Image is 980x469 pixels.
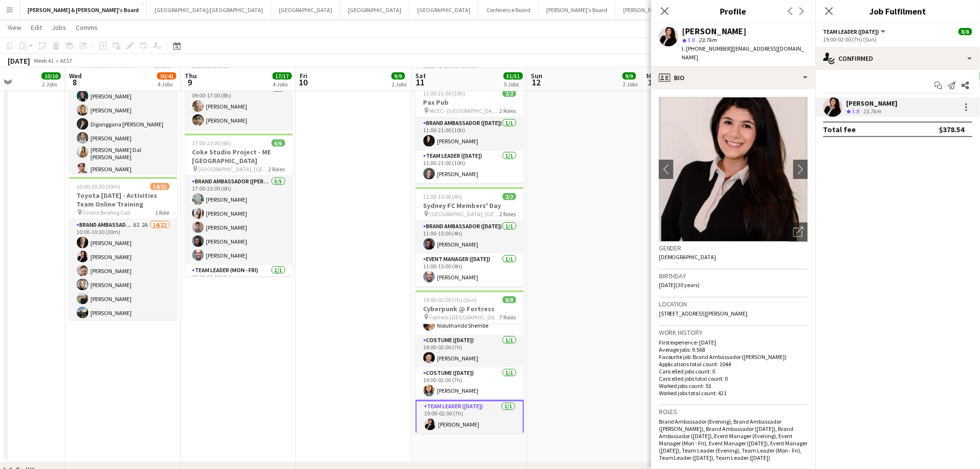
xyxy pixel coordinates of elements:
p: Applications total count: 1044 [659,360,808,368]
span: 17/17 [273,72,292,80]
span: 51/51 [504,72,523,80]
div: AEST [60,57,73,64]
span: 13 [645,77,659,88]
div: 23.7km [862,108,883,116]
h3: Sydney FC Members' Day [416,201,524,210]
h3: Toyota [DATE] - Activities Team Online Training [69,191,177,208]
span: Jobs [52,23,66,32]
button: [PERSON_NAME] & [PERSON_NAME]'s Board [20,0,147,19]
a: Edit [27,21,46,34]
h3: Roles [659,407,808,416]
app-card-role: Brand Ambassador ([DATE])1/111:00-21:00 (10h)[PERSON_NAME] [416,118,524,151]
span: 10 [299,77,308,88]
span: 12 [530,77,543,88]
button: [GEOGRAPHIC_DATA]/[GEOGRAPHIC_DATA] [147,0,271,19]
p: Worked jobs total count: 421 [659,389,808,397]
span: Week 41 [32,57,56,64]
app-card-role: Costume ([DATE])1/119:00-02:00 (7h)[PERSON_NAME] [416,335,524,368]
span: View [8,23,21,32]
app-job-card: 19:00-02:00 (7h) (Sun)8/8Cyberpunk @ Fortress Fortress [GEOGRAPHIC_DATA]7 Roles[PERSON_NAME]Brand... [416,290,524,433]
app-job-card: 11:00-21:00 (10h)2/2Pax Pub MCEC - [GEOGRAPHIC_DATA]2 RolesBrand Ambassador ([DATE])1/111:00-21:0... [416,84,524,183]
app-card-role: Team Leader ([DATE])1/111:00-21:00 (10h)[PERSON_NAME] [416,151,524,183]
span: [DATE] (30 years) [659,281,700,289]
span: 10/10 [42,72,61,80]
span: Wed [69,71,82,80]
span: Edit [31,23,42,32]
p: First experience: [DATE] [659,339,808,346]
span: Online Briefing Call [83,209,131,216]
div: 2 Jobs [623,81,638,88]
span: 10:00-10:30 (30m) [77,183,121,190]
span: 30/41 [157,72,176,80]
span: [DEMOGRAPHIC_DATA] [659,253,717,261]
span: 11 [414,77,426,88]
div: Confirmed [816,47,980,70]
button: [PERSON_NAME]'s Board [539,0,615,19]
app-card-role: Brand Ambassador ([PERSON_NAME])5/517:00-23:00 (6h)[PERSON_NAME][PERSON_NAME][PERSON_NAME][PERSON... [185,176,293,265]
h3: Coke Studio Project - ME [GEOGRAPHIC_DATA] [185,148,293,165]
button: [GEOGRAPHIC_DATA] [410,0,479,19]
span: 11:00-21:00 (10h) [424,90,466,97]
h3: Location [659,300,808,308]
span: 9/9 [623,72,636,80]
span: 2/2 [503,193,516,200]
div: 10:00-10:30 (30m)14/22Toyota [DATE] - Activities Team Online Training Online Briefing Call1 RoleB... [69,177,177,320]
span: [GEOGRAPHIC_DATA], [GEOGRAPHIC_DATA] - [GEOGRAPHIC_DATA] [430,210,500,218]
img: Crew avatar or photo [659,97,808,242]
span: 7 Roles [500,314,516,321]
button: [PERSON_NAME] & [PERSON_NAME]'s Board [615,0,739,19]
span: 2 Roles [500,107,516,114]
h3: Birthday [659,272,808,280]
div: 09:00-09:30 (30m)7/10Toyota [DATE] - Registration Team Online Training Online Briefing Call1 Role... [69,30,177,173]
span: MCEC - [GEOGRAPHIC_DATA] [430,107,500,114]
app-card-role: Brand Ambassador ([DATE])1/111:00-15:00 (4h)[PERSON_NAME] [416,221,524,254]
h3: Gender [659,244,808,252]
span: 9/9 [392,72,405,80]
div: 4 Jobs [158,81,176,88]
div: 4 Jobs [273,81,292,88]
span: 2 Roles [500,210,516,218]
div: 5 Jobs [504,81,523,88]
span: 2 Roles [269,166,285,173]
app-job-card: 11:00-15:00 (4h)2/2Sydney FC Members' Day [GEOGRAPHIC_DATA], [GEOGRAPHIC_DATA] - [GEOGRAPHIC_DATA... [416,187,524,287]
a: Comms [72,21,102,34]
span: [STREET_ADDRESS][PERSON_NAME] [659,310,748,317]
span: Fortress [GEOGRAPHIC_DATA] [430,314,500,321]
h3: Pax Pub [416,98,524,107]
span: 6/6 [272,139,285,147]
app-card-role: Brand Ambassador ([PERSON_NAME])2I3A7/1009:00-09:30 (30m)[PERSON_NAME][PERSON_NAME]Diganggana [PE... [69,73,177,234]
p: Average jobs: 9.568 [659,346,808,353]
button: Conference Board [479,0,539,19]
p: Cancelled jobs total count: 0 [659,375,808,382]
span: 8 [68,77,82,88]
h3: Work history [659,328,808,337]
span: Fri [300,71,308,80]
button: Team Leader ([DATE]) [823,28,887,35]
h3: Cyberpunk @ Fortress [416,304,524,313]
app-job-card: 17:00-23:00 (6h)6/6Coke Studio Project - ME [GEOGRAPHIC_DATA] [GEOGRAPHIC_DATA], [GEOGRAPHIC_DATA... [185,134,293,276]
span: 23.7km [697,36,719,43]
a: View [4,21,25,34]
div: [PERSON_NAME] [682,27,747,36]
span: Team Leader (Saturday) [823,28,879,35]
span: 11:00-15:00 (4h) [424,193,463,200]
div: 2 Jobs [392,81,407,88]
span: 8/8 [503,296,516,303]
span: Sat [416,71,426,80]
span: Brand Ambassador (Evening), Brand Ambassador ([PERSON_NAME]), Brand Ambassador ([DATE]), Brand Am... [659,418,808,461]
span: 1 Role [156,209,170,216]
h3: Profile [651,5,816,17]
h3: Job Fulfilment [816,5,980,17]
button: [GEOGRAPHIC_DATA] [340,0,410,19]
app-card-role: Team Leader (Mon - Fri)1/117:00-23:00 (6h) [185,265,293,298]
span: Mon [647,71,659,80]
span: 17:00-23:00 (6h) [192,139,232,147]
span: 2/2 [503,90,516,97]
app-card-role: Event Manager ([DATE])1/111:00-15:00 (4h)[PERSON_NAME] [416,254,524,287]
span: 3.8 [688,36,695,43]
app-card-role: Team Leader (Mon - Fri)2/209:00-17:00 (8h)[PERSON_NAME][PERSON_NAME] [185,83,293,130]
